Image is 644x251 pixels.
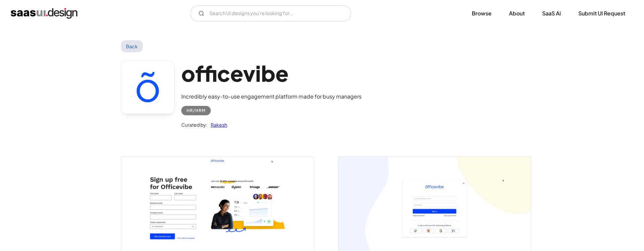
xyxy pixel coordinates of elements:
[501,6,533,21] a: About
[190,5,351,21] form: Email Form
[121,40,143,52] a: Back
[181,121,207,129] div: Curated by:
[181,92,362,101] div: Incredibly easy-to-use engagement platform made for busy managers
[464,6,500,21] a: Browse
[181,60,362,86] h1: officevibe
[187,107,205,115] div: HR/HRM
[570,6,633,21] a: Submit UI Request
[11,8,77,19] a: home
[190,5,351,21] input: Search UI designs you're looking for...
[534,6,569,21] a: SaaS Ai
[207,121,227,129] a: Rakesh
